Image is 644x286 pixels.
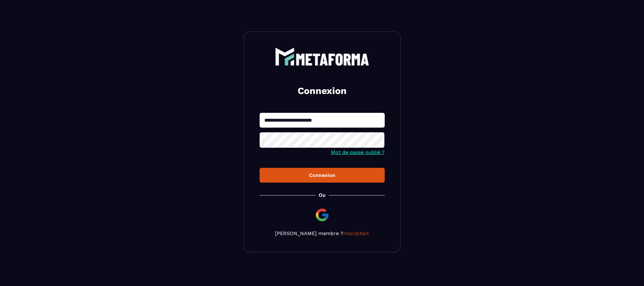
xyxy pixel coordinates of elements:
a: logo [260,47,385,66]
img: logo [275,47,369,66]
button: Connexion [260,168,385,183]
a: Inscription [343,230,369,236]
h2: Connexion [267,85,377,97]
a: Mot de passe oublié ? [331,149,385,155]
p: Ou [319,192,326,198]
p: [PERSON_NAME] membre ? [260,230,385,236]
div: Connexion [265,172,380,178]
img: google [315,207,330,223]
